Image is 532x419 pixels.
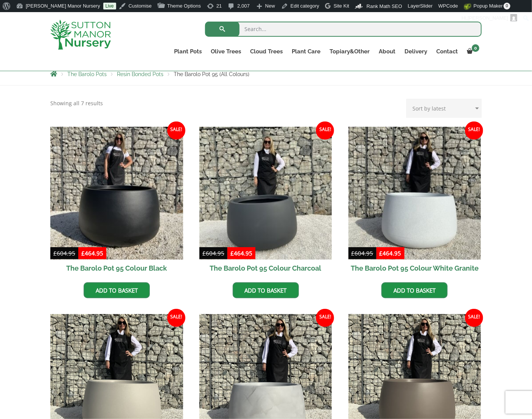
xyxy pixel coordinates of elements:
a: About [374,46,400,57]
span: £ [352,249,355,257]
span: £ [81,249,85,257]
span: [PERSON_NAME] [468,15,508,21]
a: Delivery [400,46,432,57]
input: Search... [205,22,482,37]
a: Sale! The Barolo Pot 95 Colour Charcoal [199,127,332,277]
a: Olive Trees [206,46,246,57]
bdi: 464.95 [81,249,103,257]
nav: Breadcrumbs [50,71,482,77]
span: £ [230,249,234,257]
h2: The Barolo Pot 95 Colour Black [50,260,183,277]
span: £ [53,249,57,257]
h2: The Barolo Pot 95 Colour Charcoal [199,260,332,277]
a: Hi, [459,12,520,24]
span: Sale! [167,121,185,140]
a: Plant Pots [170,46,206,57]
a: Live [103,3,116,9]
h2: The Barolo Pot 95 Colour White Granite [348,260,481,277]
a: Plant Care [287,46,325,57]
bdi: 604.95 [202,249,224,257]
span: £ [380,249,383,257]
span: Sale! [465,121,483,140]
span: Sale! [316,121,334,140]
span: Sale! [167,309,185,327]
a: Resin Bonded Pots [117,71,163,77]
img: The Barolo Pot 95 Colour Black [50,127,183,260]
img: The Barolo Pot 95 Colour Charcoal [199,127,332,260]
select: Shop order [406,99,482,118]
span: £ [202,249,206,257]
a: Sale! The Barolo Pot 95 Colour Black [50,127,183,277]
a: Add to basket: “The Barolo Pot 95 Colour White Granite” [381,282,448,298]
a: Contact [432,46,462,57]
a: Topiary&Other [325,46,374,57]
a: The Barolo Pots [67,71,107,77]
bdi: 464.95 [230,249,252,257]
a: Add to basket: “The Barolo Pot 95 Colour Black” [84,282,150,298]
a: Cloud Trees [246,46,287,57]
a: Add to basket: “The Barolo Pot 95 Colour Charcoal” [233,282,299,298]
bdi: 604.95 [352,249,373,257]
img: The Barolo Pot 95 Colour White Granite [348,127,481,260]
p: Showing all 7 results [50,99,103,108]
a: 0 [462,46,482,57]
span: The Barolo Pot 95 (All Colours) [174,71,249,77]
span: Sale! [465,309,483,327]
span: Site Kit [334,3,349,9]
span: 0 [504,3,510,9]
bdi: 604.95 [53,249,75,257]
span: Rank Math SEO [367,3,402,9]
img: logo [50,20,111,50]
a: Sale! The Barolo Pot 95 Colour White Granite [348,127,481,277]
span: Sale! [316,309,334,327]
span: 0 [472,44,479,52]
bdi: 464.95 [380,249,401,257]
